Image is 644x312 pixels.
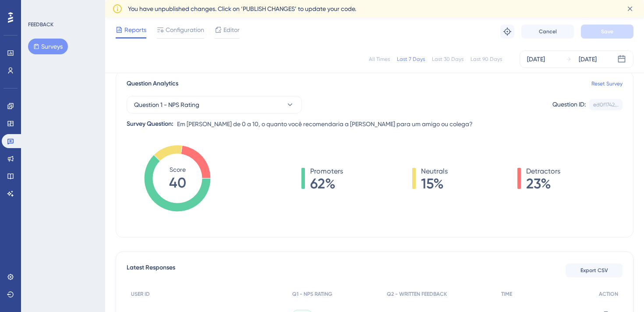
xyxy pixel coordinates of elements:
span: Latest Responses [127,262,175,278]
span: 23% [526,177,560,191]
span: Save [601,28,613,35]
span: ACTION [599,291,618,298]
div: Last 30 Days [432,56,464,63]
span: Configuration [166,25,204,35]
button: Question 1 - NPS Rating [127,96,302,113]
button: Surveys [28,39,68,54]
tspan: 40 [169,174,186,191]
span: Cancel [539,28,557,35]
span: TIME [501,291,512,298]
div: All Times [369,56,390,63]
span: 62% [310,177,343,191]
span: 15% [421,177,448,191]
div: Last 7 Days [397,56,425,63]
span: Detractors [526,166,560,177]
span: USER ID [131,291,150,298]
div: ed0f1742... [593,101,619,108]
span: Export CSV [580,267,608,274]
div: [DATE] [579,54,597,64]
span: Promoters [310,166,343,177]
div: Question ID: [552,99,586,110]
div: [DATE] [527,54,545,64]
span: Reports [124,25,146,35]
tspan: Score [170,166,186,173]
span: Q1 - NPS RATING [292,291,332,298]
span: Em [PERSON_NAME] de 0 a 10, o quanto você recomendaria a [PERSON_NAME] para um amigo ou colega? [177,119,473,129]
span: Editor [223,25,240,35]
div: Last 90 Days [471,56,502,63]
span: Question Analytics [127,78,178,89]
button: Export CSV [566,263,623,277]
div: Survey Question: [127,119,173,129]
button: Cancel [521,25,574,39]
button: Save [581,25,633,39]
a: Reset Survey [591,80,623,87]
span: Neutrals [421,166,448,177]
span: Q2 - WRITTEN FEEDBACK [387,291,447,298]
div: FEEDBACK [28,21,53,28]
span: Question 1 - NPS Rating [134,99,199,110]
span: You have unpublished changes. Click on ‘PUBLISH CHANGES’ to update your code. [128,4,356,14]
